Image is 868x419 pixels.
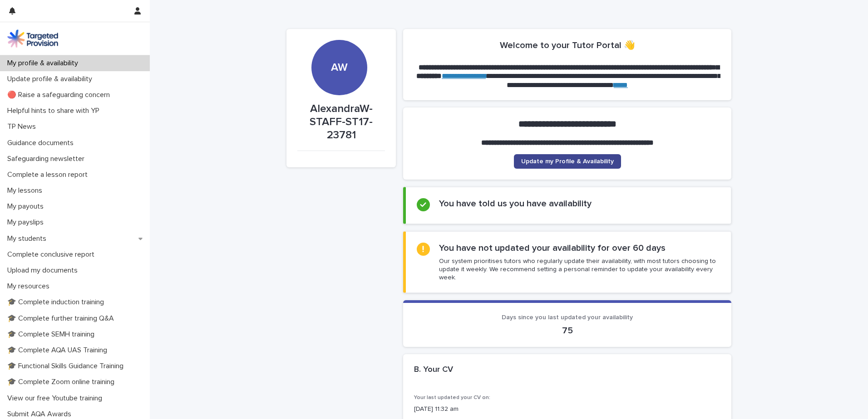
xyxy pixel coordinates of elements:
span: Update my Profile & Availability [521,158,614,165]
p: Complete a lesson report [4,171,95,179]
p: Complete conclusive report [4,250,102,259]
h2: You have not updated your availability for over 60 days [439,243,666,253]
p: 🎓 Complete induction training [4,298,111,307]
p: 🎓 Complete AQA UAS Training [4,346,114,355]
p: Helpful hints to share with YP [4,107,107,115]
p: [DATE] 11:32 am [414,404,720,414]
p: AlexandraW-STAFF-ST17-23781 [297,102,385,141]
p: Update profile & availability [4,75,99,83]
h2: You have told us you have availability [439,198,592,209]
p: TP News [4,122,43,131]
span: Days since you last updated your availability [502,314,633,321]
div: AW [311,6,367,74]
p: My profile & availability [4,59,85,68]
h2: B. Your CV [414,365,453,375]
a: Update my Profile & Availability [514,154,621,169]
p: 🎓 Complete further training Q&A [4,314,121,323]
p: Guidance documents [4,139,81,147]
p: Safeguarding newsletter [4,155,92,163]
p: 🔴 Raise a safeguarding concern [4,91,117,99]
p: Our system prioritises tutors who regularly update their availability, with most tutors choosing ... [439,257,720,282]
p: My resources [4,282,57,291]
p: My payouts [4,202,51,211]
p: My lessons [4,186,49,195]
p: My students [4,234,54,243]
h2: Welcome to your Tutor Portal 👋 [500,40,635,51]
p: 75 [414,325,720,336]
p: Upload my documents [4,266,85,275]
p: 🎓 Functional Skills Guidance Training [4,362,131,370]
p: 🎓 Complete Zoom online training [4,378,122,386]
p: Submit AQA Awards [4,410,79,419]
p: 🎓 Complete SEMH training [4,330,102,339]
span: Your last updated your CV on: [414,395,490,400]
p: My payslips [4,218,51,227]
p: View our free Youtube training [4,394,109,403]
img: M5nRWzHhSzIhMunXDL62 [7,29,58,48]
